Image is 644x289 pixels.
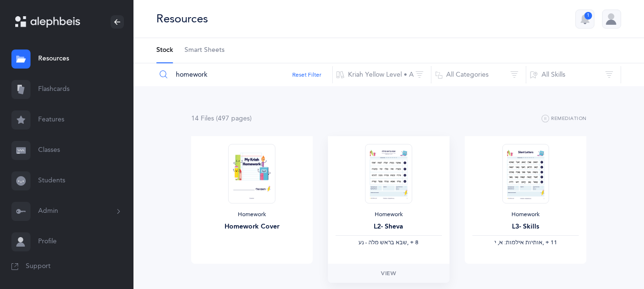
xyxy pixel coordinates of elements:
[542,113,587,125] button: Remediation
[336,211,442,219] div: Homework
[216,115,252,122] span: (497 page )
[336,239,442,247] div: ‪, + 8‬
[184,46,225,55] span: Smart Sheets
[358,239,407,246] span: ‫שבא בראש מלה - נע‬
[328,264,450,283] a: View
[472,211,579,219] div: Homework
[472,239,579,247] div: ‪, + 11‬
[502,144,549,203] img: Homework_L3_Skills_Y_EN_thumbnail_1741229587.png
[431,63,526,86] button: All Categories
[336,222,442,232] div: L2- Sheva
[247,115,250,122] span: s
[526,63,621,86] button: All Skills
[26,262,51,271] span: Support
[292,70,321,79] button: Reset Filter
[472,222,579,232] div: L3- Skills
[199,222,305,232] div: Homework Cover
[228,144,275,203] img: Homework-Cover-EN_thumbnail_1597602968.png
[365,144,412,203] img: Homework_L8_Sheva_O-A_Yellow_EN_thumbnail_1754036707.png
[191,115,214,122] span: 14 File
[584,12,592,20] div: 1
[199,211,305,219] div: Homework
[211,115,214,122] span: s
[381,269,396,278] span: View
[494,239,542,246] span: ‫אותיות אילמות: א, י‬
[156,63,333,86] input: Search Resources
[156,11,208,27] div: Resources
[575,10,594,29] button: 1
[332,63,431,86] button: Kriah Yellow Level • A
